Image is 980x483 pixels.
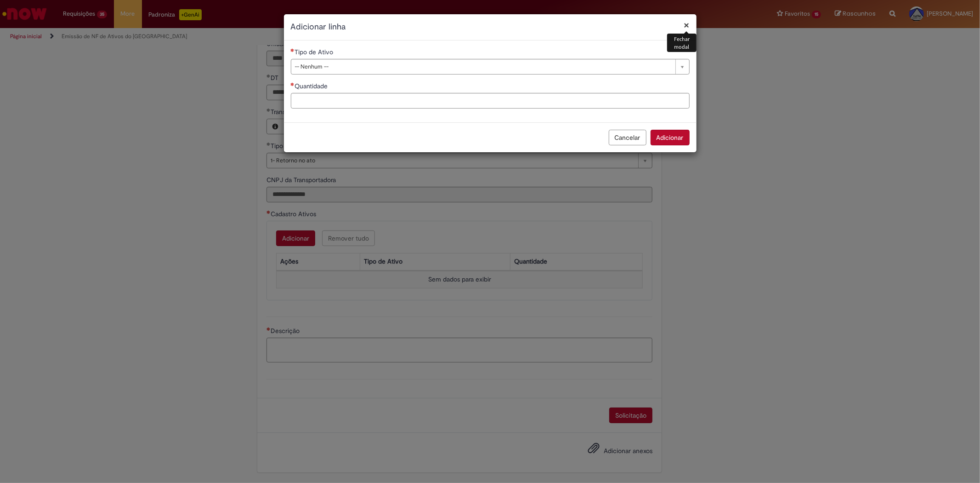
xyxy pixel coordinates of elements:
[667,34,696,52] div: Fechar modal
[291,82,295,86] span: Necessários
[684,20,690,30] button: Fechar modal
[295,82,330,90] span: Quantidade
[295,48,335,56] span: Tipo de Ativo
[291,93,690,109] input: Quantidade
[291,48,295,52] span: Necessários
[651,130,690,145] button: Adicionar
[609,130,646,145] button: Cancelar
[295,59,671,74] span: -- Nenhum --
[291,21,690,33] h2: Adicionar linha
